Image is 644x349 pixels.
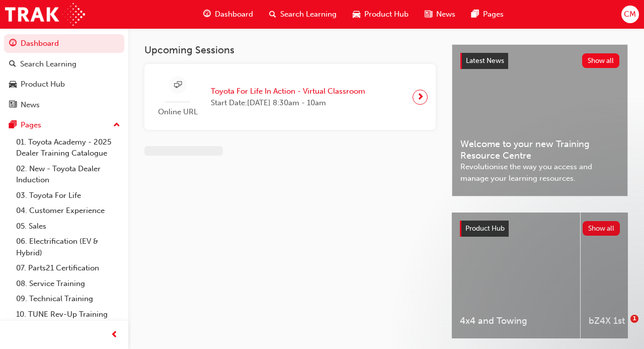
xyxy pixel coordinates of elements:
[111,329,118,341] span: prev-icon
[4,116,124,134] button: Pages
[417,90,424,104] span: next-icon
[12,234,124,260] a: 06. Electrification (EV & Hybrid)
[12,203,124,219] a: 04. Customer Experience
[4,32,124,116] button: DashboardSearch LearningProduct HubNews
[417,4,463,25] a: news-iconNews
[261,4,345,25] a: search-iconSearch Learning
[364,9,409,20] span: Product Hub
[12,134,124,161] a: 01. Toyota Academy - 2025 Dealer Training Catalogue
[211,97,365,109] span: Start Date: [DATE] 8:30am - 10am
[211,86,365,97] span: Toyota For Life In Action - Virtual Classroom
[195,4,261,25] a: guage-iconDashboard
[152,106,203,118] span: Online URL
[463,4,512,25] a: pages-iconPages
[582,53,620,68] button: Show all
[624,9,636,20] span: CM
[353,8,360,21] span: car-icon
[583,221,620,236] button: Show all
[12,307,124,322] a: 10. TUNE Rev-Up Training
[630,315,638,323] span: 1
[12,260,124,276] a: 07. Parts21 Certification
[452,44,628,196] a: Latest NewsShow allWelcome to your new Training Resource CentreRevolutionise the way you access a...
[436,9,455,20] span: News
[21,79,65,90] div: Product Hub
[280,9,337,20] span: Search Learning
[12,219,124,234] a: 05. Sales
[12,276,124,292] a: 08. Service Training
[425,8,432,21] span: news-icon
[9,80,17,89] span: car-icon
[471,8,479,21] span: pages-icon
[4,34,124,53] a: Dashboard
[4,75,124,94] a: Product Hub
[460,221,620,237] a: Product HubShow all
[483,9,504,20] span: Pages
[203,8,211,21] span: guage-icon
[21,119,41,131] div: Pages
[12,291,124,307] a: 09. Technical Training
[174,79,182,92] span: sessionType_ONLINE_URL-icon
[4,55,124,74] a: Search Learning
[9,39,17,48] span: guage-icon
[460,138,619,161] span: Welcome to your new Training Resource Centre
[9,101,17,110] span: news-icon
[21,99,40,111] div: News
[5,3,85,26] img: Trak
[610,315,634,339] iframe: Intercom live chat
[460,161,619,184] span: Revolutionise the way you access and manage your learning resources.
[12,161,124,188] a: 02. New - Toyota Dealer Induction
[460,53,619,69] a: Latest NewsShow all
[465,224,505,233] span: Product Hub
[621,6,639,23] button: CM
[9,60,16,69] span: search-icon
[144,44,436,56] h3: Upcoming Sessions
[9,121,17,130] span: pages-icon
[20,58,76,70] div: Search Learning
[215,9,253,20] span: Dashboard
[4,96,124,114] a: News
[269,8,276,21] span: search-icon
[113,119,120,132] span: up-icon
[12,188,124,203] a: 03. Toyota For Life
[152,72,428,122] a: Online URLToyota For Life In Action - Virtual ClassroomStart Date:[DATE] 8:30am - 10am
[345,4,417,25] a: car-iconProduct Hub
[466,56,504,65] span: Latest News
